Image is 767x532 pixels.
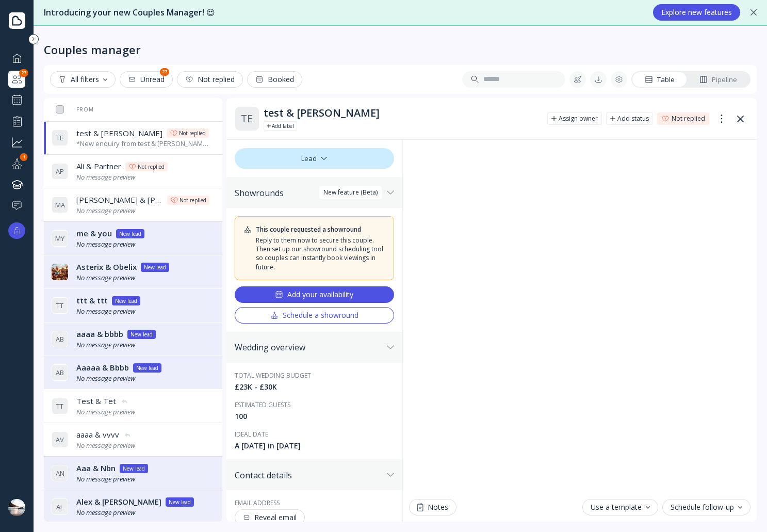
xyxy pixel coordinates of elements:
div: Not replied [672,115,705,123]
div: A B [52,364,68,381]
div: 100 [235,411,395,422]
button: Use a template [582,499,658,515]
div: Estimated guests [235,400,395,409]
div: Not replied [179,129,206,137]
div: Not replied [185,75,235,84]
div: Not replied [138,163,165,171]
div: Schedule follow-up [671,503,742,511]
div: A L [52,498,68,515]
button: Not replied [177,71,243,88]
button: Reveal email [235,509,305,526]
a: Grow your business [8,134,25,151]
div: test & [PERSON_NAME] [264,107,540,119]
button: Upgrade options [8,222,25,239]
div: New lead [119,230,141,238]
div: Dashboard [8,50,25,67]
div: Add status [617,115,649,123]
div: A B [52,331,68,347]
i: No message preview [76,508,135,517]
div: Not replied [179,196,206,204]
div: Wedding overview [235,342,383,352]
i: No message preview [76,441,135,450]
div: Schedule a showround [270,311,358,319]
a: Couples manager27 [8,71,25,88]
div: Add label [272,122,294,130]
div: *New enquiry from test & [PERSON_NAME]:* Hi there! We were hoping to use the Bridebook calendar t... [76,139,209,149]
a: Performance [8,112,25,130]
button: All filters [50,71,116,88]
a: Your profile1 [8,155,25,172]
i: No message preview [76,172,135,182]
div: Lead [235,148,395,169]
div: Couples manager [44,42,141,57]
i: No message preview [76,407,135,416]
span: Aaaaa & Bbbb [76,362,129,373]
div: Add your availability [275,291,353,299]
a: Knowledge hub [8,176,25,193]
div: Couples manager [8,71,25,88]
span: [PERSON_NAME] & [PERSON_NAME] [76,195,163,205]
i: No message preview [76,474,135,483]
button: Schedule follow-up [662,499,750,515]
div: A V [52,431,68,448]
div: Booked [255,75,294,84]
div: Use a template [591,503,650,511]
div: Email address [235,498,395,507]
span: me & you [76,228,112,239]
div: Total wedding budget [235,371,395,380]
div: Table [645,75,675,85]
div: A P [52,163,68,180]
div: A N [52,465,68,481]
div: Your profile [8,155,25,172]
div: Explore new features [661,8,732,17]
div: All filters [58,75,107,84]
span: aaaa & vvvv [76,429,119,440]
span: Ali & Partner [76,161,121,172]
div: Assign owner [559,115,598,123]
a: Showrounds Scheduler [8,92,25,108]
button: Add your availability [235,286,395,303]
i: No message preview [76,374,135,383]
div: New lead [123,464,145,473]
div: T T [52,398,68,414]
div: T T [52,297,68,314]
i: No message preview [76,340,135,349]
img: dpr=1,fit=cover,g=face,w=32,h=32 [52,264,68,280]
div: Ideal date [235,430,395,439]
div: Introducing your new Couples Manager! 😍 [44,7,643,19]
i: No message preview [76,273,135,282]
span: Asterix & Obelix [76,262,137,272]
div: New lead [169,498,191,506]
i: No message preview [76,206,135,215]
div: 27 [19,69,28,77]
div: T E [52,130,68,146]
i: No message preview [76,239,135,249]
div: From [52,106,94,113]
div: £23K - £30K [235,382,395,392]
div: A [DATE] in [DATE] [235,441,395,451]
span: aaaa & bbbb [76,329,123,340]
div: Pipeline [699,75,737,85]
div: M Y [52,230,68,247]
button: Notes [409,499,456,515]
span: Aaa & Nbn [76,463,116,474]
div: Unread [128,75,165,84]
span: test & [PERSON_NAME] [76,128,162,139]
div: New lead [144,263,166,271]
div: New feature (Beta) [323,188,378,197]
button: Explore new features [653,4,740,21]
div: Notes [417,503,448,511]
div: New lead [136,364,158,372]
a: Help & support [8,197,25,214]
div: 1 [20,153,28,161]
button: Schedule a showround [235,307,395,324]
iframe: Chat [409,140,750,493]
div: M A [52,197,68,213]
button: Unread [120,71,173,88]
span: ttt & ttt [76,295,108,306]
